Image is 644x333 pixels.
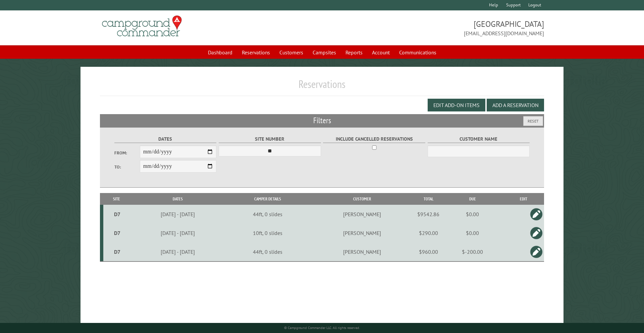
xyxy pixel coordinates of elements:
[284,326,360,330] small: © Campground Commander LLC. All rights reserved.
[415,205,442,224] td: $9542.86
[131,211,225,218] div: [DATE] - [DATE]
[442,224,503,242] td: $0.00
[103,193,130,205] th: Site
[219,135,321,143] label: Site Number
[106,248,129,255] div: D7
[226,193,309,205] th: Camper Details
[226,205,309,224] td: 44ft, 0 slides
[106,211,129,218] div: D7
[323,135,425,143] label: Include Cancelled Reservations
[309,46,340,59] a: Campsites
[309,242,415,261] td: [PERSON_NAME]
[395,46,440,59] a: Communications
[415,193,442,205] th: Total
[523,116,543,126] button: Reset
[428,135,530,143] label: Customer Name
[238,46,274,59] a: Reservations
[275,46,307,59] a: Customers
[204,46,236,59] a: Dashboard
[226,224,309,242] td: 10ft, 0 slides
[114,150,140,156] label: From:
[415,242,442,261] td: $960.00
[131,248,225,255] div: [DATE] - [DATE]
[442,242,503,261] td: $-200.00
[322,18,544,37] span: [GEOGRAPHIC_DATA] [EMAIL_ADDRESS][DOMAIN_NAME]
[131,230,225,236] div: [DATE] - [DATE]
[503,193,544,205] th: Edit
[309,224,415,242] td: [PERSON_NAME]
[100,114,544,127] h2: Filters
[226,242,309,261] td: 44ft, 0 slides
[428,99,485,111] button: Edit Add-on Items
[442,205,503,224] td: $0.00
[100,78,544,96] h1: Reservations
[415,224,442,242] td: $290.00
[368,46,394,59] a: Account
[309,205,415,224] td: [PERSON_NAME]
[114,135,217,143] label: Dates
[114,164,140,170] label: To:
[442,193,503,205] th: Due
[130,193,226,205] th: Dates
[100,13,184,39] img: Campground Commander
[309,193,415,205] th: Customer
[341,46,367,59] a: Reports
[487,99,544,111] button: Add a Reservation
[106,230,129,236] div: D7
